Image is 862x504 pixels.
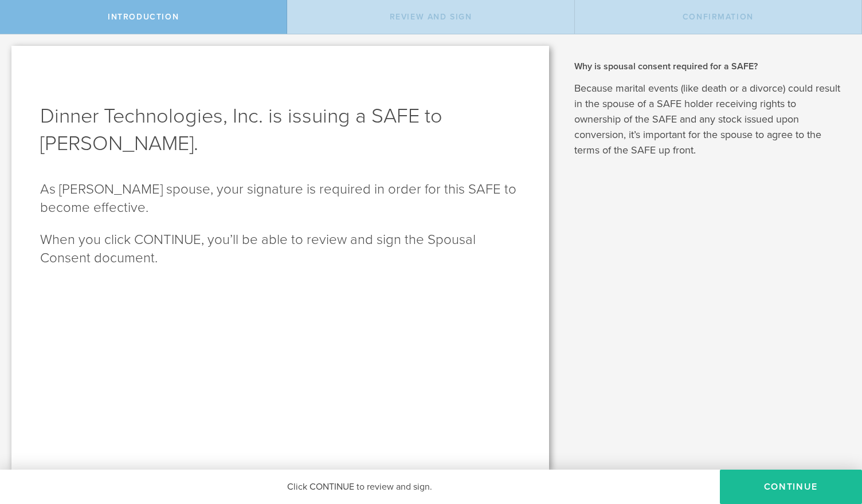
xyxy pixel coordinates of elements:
h1: Dinner Technologies, Inc. is issuing a SAFE to [PERSON_NAME]. [40,103,520,157]
p: When you click CONTINUE, you’ll be able to review and sign the Spousal Consent document. [40,231,520,267]
p: Because marital events (like death or a divorce) could result in the spouse of a SAFE holder rece... [574,81,845,158]
span: Review and Sign [390,12,472,22]
h2: Why is spousal consent required for a SAFE? [574,60,845,73]
span: Introduction [108,12,179,22]
p: As [PERSON_NAME] spouse, your signature is required in order for this SAFE to become effective. [40,180,520,217]
span: Confirmation [683,12,754,22]
button: Continue [720,470,862,504]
